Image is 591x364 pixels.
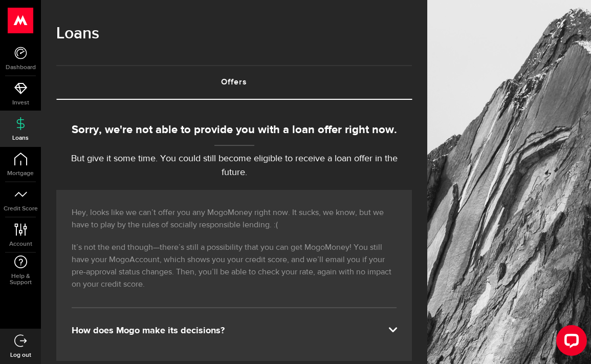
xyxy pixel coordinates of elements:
[56,66,412,99] a: Offers
[56,65,412,100] ul: Tabs Navigation
[56,152,412,180] p: But give it some time. You could still become eligible to receive a loan offer in the future.
[72,207,397,231] p: Hey, looks like we can’t offer you any MogoMoney right now. It sucks, we know, but we have to pla...
[56,20,412,47] h1: Loans
[72,242,397,291] p: It’s not the end though—there’s still a possibility that you can get MogoMoney! You still have yo...
[548,321,591,364] iframe: LiveChat chat widget
[72,325,397,337] div: How does Mogo make its decisions?
[56,122,412,139] div: Sorry, we're not able to provide you with a loan offer right now.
